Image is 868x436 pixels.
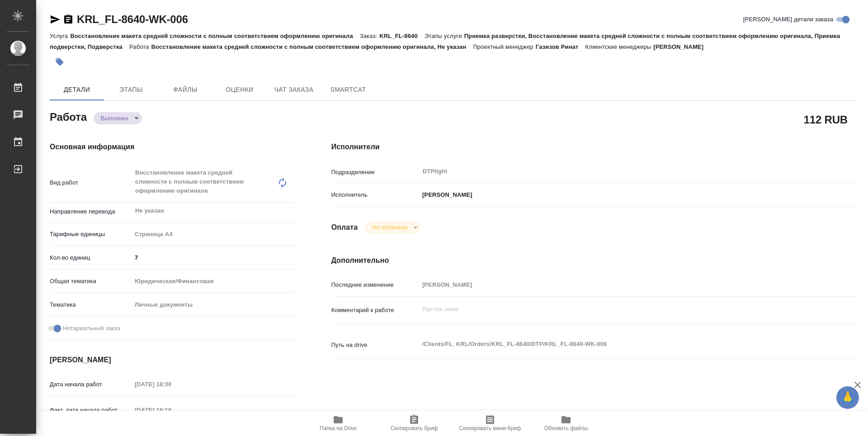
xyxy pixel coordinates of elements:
button: Папка на Drive [300,411,376,436]
p: KRL_FL-8640 [379,33,425,39]
span: Скопировать мини-бриф [459,425,521,431]
p: Заказ: [360,33,379,39]
span: Этапы [109,84,153,95]
span: Папка на Drive [320,425,357,431]
a: KRL_FL-8640-WK-006 [77,13,188,25]
p: Проектный менеджер [473,43,535,50]
button: Добавить тэг [50,52,70,72]
span: Файлы [164,84,207,95]
span: Нотариальный заказ [63,324,120,333]
p: Исполнитель [331,190,419,199]
p: Тарифные единицы [50,230,132,239]
p: [PERSON_NAME] [653,43,710,50]
p: Последнее изменение [331,280,419,289]
div: Страница А4 [132,227,295,242]
h4: Оплата [331,222,358,233]
p: Факт. дата начала работ [50,406,132,415]
input: Пустое поле [132,378,211,391]
input: Пустое поле [132,403,211,417]
input: Пустое поле [419,278,814,291]
button: Не оплачена [369,223,410,231]
h4: Дополнительно [331,255,858,266]
button: Скопировать бриф [376,411,452,436]
div: Личные документы [132,297,295,313]
button: Скопировать мини-бриф [452,411,528,436]
span: Чат заказа [272,84,316,95]
p: Газизов Ринат [536,43,585,50]
input: ✎ Введи что-нибудь [132,251,295,264]
p: Восстановление макета средней сложности с полным соответствием оформлению оригинала, Не указан [151,43,473,50]
h4: Основная информация [50,142,295,152]
span: Скопировать бриф [390,425,438,431]
div: Юридическая/Финансовая [132,274,295,289]
p: Подразделение [331,168,419,177]
span: SmartCat [326,84,370,95]
h4: [PERSON_NAME] [50,355,295,365]
button: Обновить файлы [528,411,604,436]
p: Восстановление макета средней сложности с полным соответствием оформлению оригинала [70,33,359,39]
p: Услуга [50,33,70,39]
button: 🙏 [836,386,859,409]
button: Выполнен [98,114,131,122]
p: [PERSON_NAME] [419,190,472,199]
button: Скопировать ссылку [63,14,74,25]
p: Путь на drive [331,341,419,350]
button: Скопировать ссылку для ЯМессенджера [50,14,61,25]
p: Кол-во единиц [50,253,132,262]
span: 🙏 [840,388,855,407]
h4: Исполнители [331,142,858,152]
h2: 112 RUB [804,112,848,127]
div: Выполнен [365,221,420,233]
textarea: /Clients/FL_KRL/Orders/KRL_FL-8640/DTP/KRL_FL-8640-WK-006 [419,336,814,352]
span: Обновить файлы [544,425,588,431]
p: Вид работ [50,178,132,187]
p: Клиентские менеджеры [585,43,654,50]
p: Тематика [50,300,132,309]
p: Комментарий к работе [331,306,419,315]
p: Общая тематика [50,277,132,286]
p: Этапы услуги [425,33,464,39]
p: Работа [129,43,151,50]
span: Детали [55,84,99,95]
span: Оценки [218,84,261,95]
p: Направление перевода [50,207,132,216]
p: Дата начала работ [50,380,132,389]
h2: Работа [50,108,87,124]
span: [PERSON_NAME] детали заказа [743,15,833,24]
div: Выполнен [94,112,142,124]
